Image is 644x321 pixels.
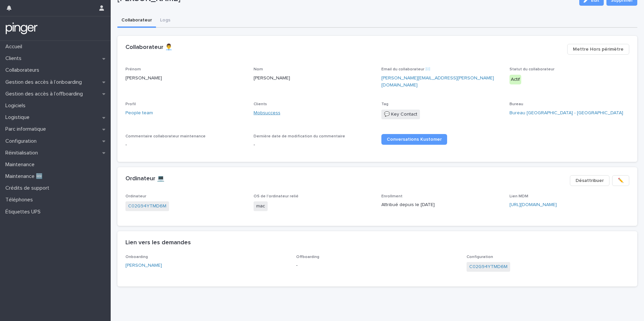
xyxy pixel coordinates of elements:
a: People team [125,110,153,117]
p: - [296,262,459,269]
p: Maintenance [3,162,40,168]
a: Bureau [GEOGRAPHIC_DATA] - [GEOGRAPHIC_DATA] [509,110,623,117]
span: Clients [254,102,267,106]
p: Maintenance 🆕 [3,173,48,180]
button: ✏️ [612,175,629,186]
p: - [125,141,246,148]
span: Dernière date de modification du commentaire [254,134,345,138]
p: Réinitialisation [3,150,43,156]
a: Mobsuccess [254,110,280,117]
span: Mettre Hors périmètre [573,46,624,53]
span: Email du collaborateur ✉️ [381,67,430,71]
img: mTgBEunGTSyRkCgitkcU [5,22,38,35]
span: Offboarding [296,255,319,259]
span: Désattribuer [576,177,604,184]
button: Logs [156,14,174,28]
span: 💬 Key Contact [381,110,420,119]
span: Lien MDM [509,194,528,198]
span: Commentaire collaborateur maintenance [125,134,206,138]
h2: Ordinateur 💻 [125,175,164,183]
p: Gestion des accès à l’onboarding [3,79,87,85]
p: [PERSON_NAME] [254,75,374,82]
span: Conversations Kustomer [387,137,442,142]
span: OS de l'ordinateur relié [254,194,299,198]
p: Étiquettes UPS [3,209,46,215]
span: Prénom [125,67,141,71]
span: Nom [254,67,263,71]
span: Ordinateur [125,194,146,198]
p: Parc informatique [3,126,51,132]
button: Désattribuer [570,175,609,186]
h2: Collaborateur 👨‍💼 [125,44,172,51]
a: C02G94YTMD6M [469,263,507,270]
p: Téléphones [3,197,38,203]
p: Logiciels [3,103,31,109]
p: Gestion des accès à l’offboarding [3,91,88,97]
p: Attribué depuis le [DATE] [381,201,501,208]
span: Configuration [467,255,493,259]
span: mac [254,201,268,211]
a: C02G94YTMD6M [128,203,166,210]
a: [PERSON_NAME][EMAIL_ADDRESS][PERSON_NAME][DOMAIN_NAME] [381,76,494,87]
p: Logistique [3,114,35,121]
button: Collaborateur [117,14,156,28]
p: Collaborateurs [3,67,45,73]
span: Bureau [509,102,523,106]
a: [URL][DOMAIN_NAME] [509,202,557,207]
span: Statut du collaborateur [509,67,554,71]
span: Profil [125,102,136,106]
div: Actif [509,75,521,84]
span: Tag [381,102,388,106]
button: Mettre Hors périmètre [567,44,629,55]
p: [PERSON_NAME] [125,75,246,82]
span: Onboarding [125,255,148,259]
h2: Lien vers les demandes [125,239,191,247]
p: - [254,141,374,148]
a: Conversations Kustomer [381,134,447,145]
a: [PERSON_NAME] [125,262,162,269]
span: ✏️ [618,177,624,184]
span: Enrollment [381,194,402,198]
p: Clients [3,55,27,62]
p: Accueil [3,44,28,50]
p: Crédits de support [3,185,55,191]
p: Configuration [3,138,42,144]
